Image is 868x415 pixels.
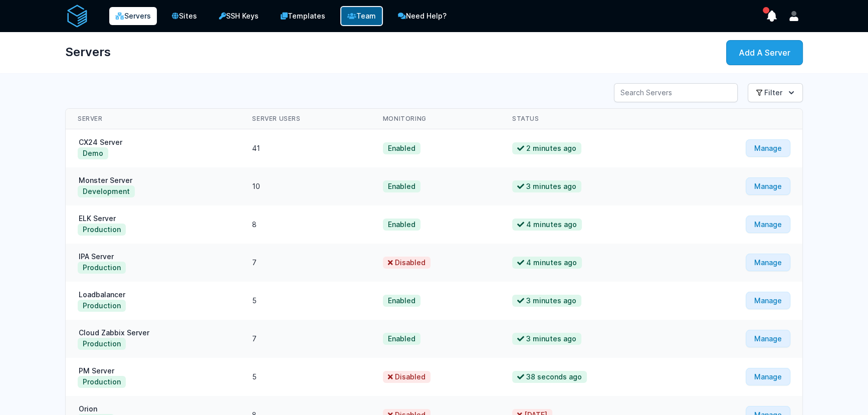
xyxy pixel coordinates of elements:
[340,6,383,26] a: Team
[785,7,803,25] button: User menu
[746,139,790,157] a: Manage
[748,83,803,102] button: Filter
[240,129,370,168] td: 41
[109,7,157,25] a: Servers
[614,83,738,102] input: Search Servers
[78,252,115,261] a: IPA Server
[78,366,115,375] a: PM Server
[78,224,126,236] button: Production
[726,40,803,65] a: Add A Server
[240,244,370,282] td: 7
[746,330,790,347] a: Manage
[65,4,89,28] img: serverAuth logo
[78,338,126,350] button: Production
[78,176,133,184] a: Monster Server
[78,185,135,197] button: Development
[383,142,420,154] span: Enabled
[512,371,587,383] span: 38 seconds ago
[746,177,790,195] a: Manage
[746,292,790,309] a: Manage
[500,109,679,129] th: Status
[66,109,240,129] th: Server
[746,368,790,385] a: Manage
[512,142,581,154] span: 2 minutes ago
[746,216,790,233] a: Manage
[240,320,370,358] td: 7
[371,109,500,129] th: Monitoring
[391,6,454,26] a: Need Help?
[512,180,581,192] span: 3 minutes ago
[65,40,111,64] h1: Servers
[78,138,123,146] a: CX24 Server
[240,358,370,396] td: 5
[78,376,126,388] button: Production
[383,257,430,269] span: Disabled
[763,7,781,25] button: show notifications
[274,6,332,26] a: Templates
[746,254,790,271] a: Manage
[763,7,769,14] span: has unread notifications
[512,333,581,345] span: 3 minutes ago
[212,6,266,26] a: SSH Keys
[78,262,126,274] button: Production
[240,167,370,205] td: 10
[78,214,117,223] a: ELK Server
[240,205,370,244] td: 8
[240,109,370,129] th: Server Users
[383,180,420,192] span: Enabled
[240,282,370,320] td: 5
[165,6,204,26] a: Sites
[78,404,98,413] a: Orion
[383,295,420,307] span: Enabled
[383,219,420,231] span: Enabled
[78,147,108,159] button: Demo
[78,290,126,299] a: Loadbalancer
[512,219,582,231] span: 4 minutes ago
[512,257,582,269] span: 4 minutes ago
[78,300,126,312] button: Production
[78,328,150,337] a: Cloud Zabbix Server
[512,295,581,307] span: 3 minutes ago
[383,371,430,383] span: Disabled
[383,333,420,345] span: Enabled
